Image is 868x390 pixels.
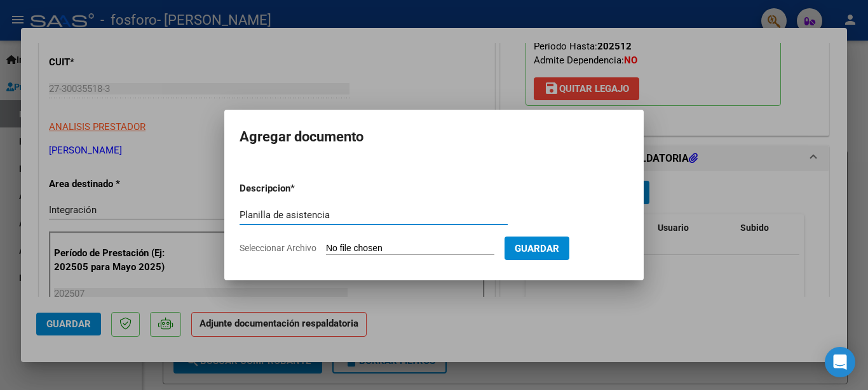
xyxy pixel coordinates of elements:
[240,125,628,149] h2: Agregar documento
[240,243,316,253] span: Seleccionar Archivo
[515,243,559,254] span: Guardar
[825,347,855,377] div: Open Intercom Messenger
[505,237,569,260] button: Guardar
[240,181,356,196] p: Descripcion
